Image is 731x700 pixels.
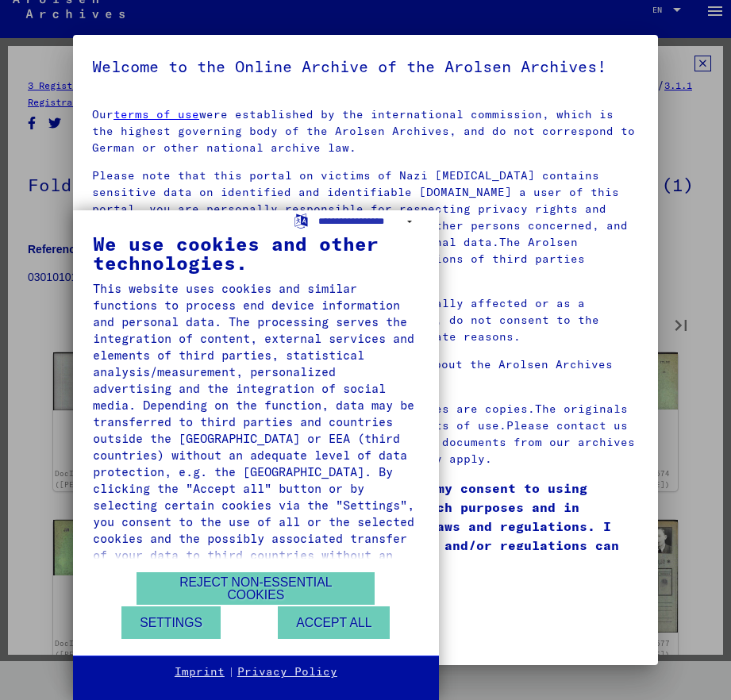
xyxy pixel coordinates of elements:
button: Reject non-essential cookies [137,572,375,605]
div: This website uses cookies and similar functions to process end device information and personal da... [93,280,419,580]
button: Settings [121,606,221,639]
a: Imprint [175,664,225,680]
button: Accept all [278,606,390,639]
a: Privacy Policy [237,664,337,680]
div: We use cookies and other technologies. [93,234,419,272]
